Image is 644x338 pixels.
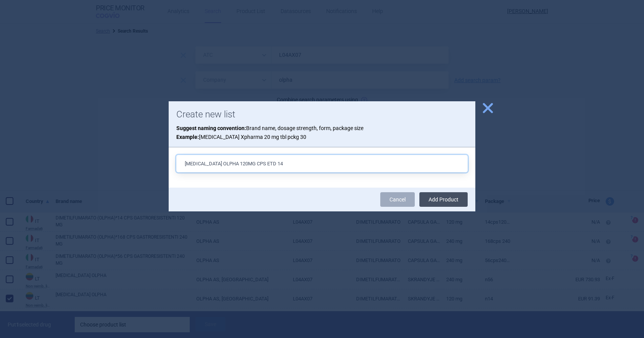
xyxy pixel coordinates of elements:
a: Cancel [380,192,415,207]
h1: Create new list [176,109,468,120]
strong: Example: [176,134,199,140]
button: Add Product [419,192,468,207]
p: Brand name, dosage strength, form, package size [MEDICAL_DATA] Xpharma 20 mg tbl pckg 30 [176,124,468,141]
strong: Suggest naming convention: [176,125,246,131]
input: List name [176,155,468,172]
